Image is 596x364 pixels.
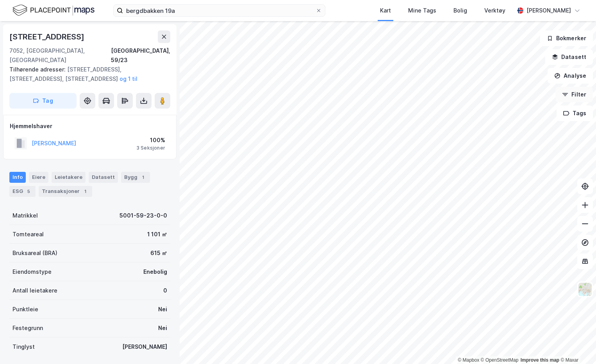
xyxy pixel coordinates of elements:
div: Nei [158,305,167,314]
div: Bolig [453,6,467,15]
img: Z [578,282,592,297]
div: Verktøy [484,6,505,15]
a: OpenStreetMap [481,357,519,363]
div: Datasett [89,172,118,183]
button: Bokmerker [540,30,593,46]
div: 5 [25,187,32,195]
button: Datasett [545,49,593,65]
div: Festegrunn [12,323,43,333]
button: Tags [557,105,593,121]
div: 0 [163,286,167,295]
iframe: Chat Widget [557,327,596,364]
a: Improve this map [521,357,559,363]
div: Hjemmelshaver [10,121,170,131]
div: Enebolig [143,267,167,277]
div: Tinglyst [12,342,35,352]
div: Transaksjoner [39,186,92,197]
div: 1 101 ㎡ [147,230,167,239]
div: Eiere [29,172,48,183]
div: Matrikkel [12,211,38,220]
div: Bruksareal (BRA) [12,248,57,258]
div: [STREET_ADDRESS], [STREET_ADDRESS], [STREET_ADDRESS] [9,65,164,84]
div: Mine Tags [408,6,436,15]
img: logo.f888ab2527a4732fd821a326f86c7f29.svg [12,4,95,17]
div: Info [9,172,26,183]
button: Filter [555,87,593,102]
div: 5001-59-23-0-0 [120,211,167,220]
div: 7052, [GEOGRAPHIC_DATA], [GEOGRAPHIC_DATA] [9,46,111,65]
div: [PERSON_NAME] [122,342,167,352]
a: Mapbox [458,357,479,363]
div: Punktleie [12,305,38,314]
div: Kart [380,6,391,15]
span: Tilhørende adresser: [9,66,67,73]
div: [PERSON_NAME] [526,6,571,15]
div: Tomteareal [12,230,44,239]
div: Nei [158,323,167,333]
div: 100% [136,136,165,145]
div: 1 [139,173,147,181]
div: ESG [9,186,36,197]
div: 3 Seksjoner [136,145,165,151]
div: Kontrollprogram for chat [557,327,596,364]
div: Leietakere [52,172,86,183]
div: Antall leietakere [12,286,57,295]
button: Tag [9,93,77,109]
div: Bygg [121,172,150,183]
div: 615 ㎡ [150,248,167,258]
div: 1 [81,187,89,195]
div: [GEOGRAPHIC_DATA], 59/23 [111,46,170,65]
button: Analyse [548,68,593,84]
input: Søk på adresse, matrikkel, gårdeiere, leietakere eller personer [123,5,316,16]
div: Eiendomstype [12,267,52,277]
div: [STREET_ADDRESS] [9,30,86,43]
